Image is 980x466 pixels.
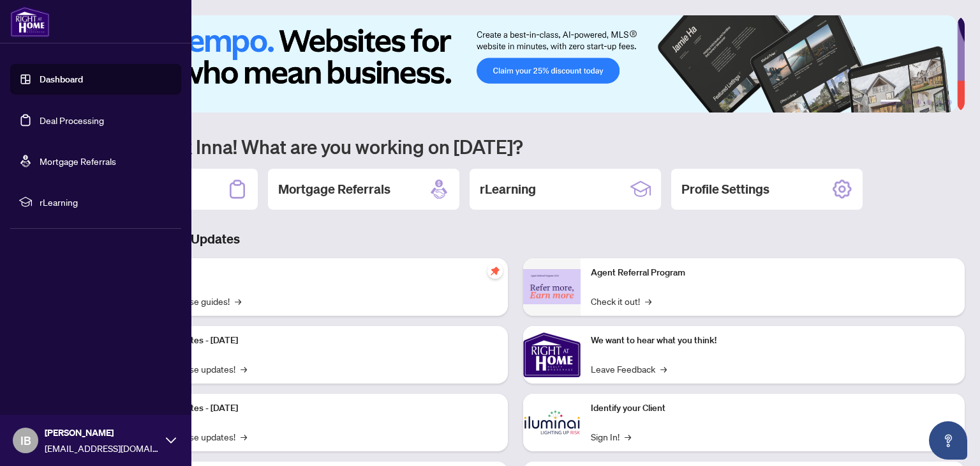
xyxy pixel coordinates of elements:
[591,362,667,376] a: Leave Feedback→
[906,100,911,105] button: 2
[681,180,769,198] h2: Profile Settings
[66,230,965,248] h3: Brokerage & Industry Updates
[480,180,536,198] h2: rLearning
[241,430,247,444] span: →
[134,334,498,348] p: Platform Updates - [DATE]
[591,334,954,348] p: We want to hear what you think!
[929,421,967,460] button: Open asap
[645,294,651,308] span: →
[241,362,247,376] span: →
[134,401,498,416] p: Platform Updates - [DATE]
[20,431,31,449] span: IB
[916,100,921,105] button: 3
[134,266,498,280] p: Self-Help
[880,100,901,105] button: 1
[45,441,160,455] span: [EMAIL_ADDRESS][DOMAIN_NAME]
[660,362,667,376] span: →
[591,430,631,444] a: Sign In!→
[591,401,954,416] p: Identify your Client
[591,294,651,308] a: Check it out!→
[487,263,503,279] span: pushpin
[625,430,631,444] span: →
[523,326,581,384] img: We want to hear what you think!
[45,426,160,440] span: [PERSON_NAME]
[278,180,390,198] h2: Mortgage Referrals
[235,294,241,308] span: →
[10,6,50,37] img: logo
[40,195,172,209] span: rLearning
[66,15,957,113] img: Slide 0
[40,74,83,85] a: Dashboard
[926,100,932,105] button: 4
[523,269,581,304] img: Agent Referral Program
[66,134,965,159] h1: Welcome back Inna! What are you working on [DATE]?
[947,100,952,105] button: 6
[523,394,581,451] img: Identify your Client
[937,100,942,105] button: 5
[40,155,116,167] a: Mortgage Referrals
[591,266,954,280] p: Agent Referral Program
[40,114,104,126] a: Deal Processing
